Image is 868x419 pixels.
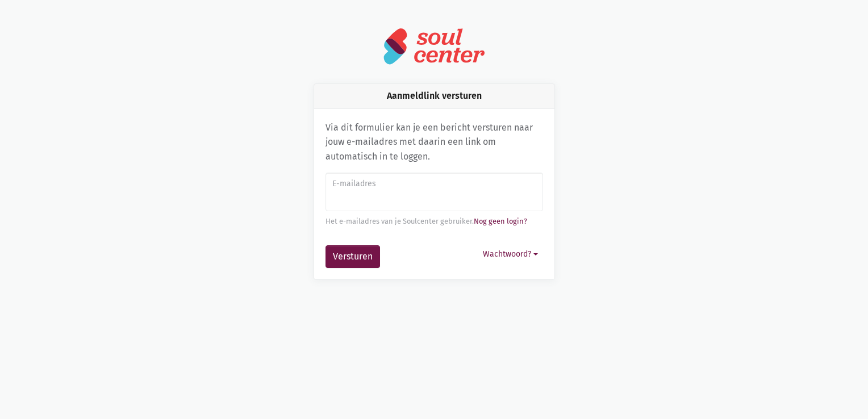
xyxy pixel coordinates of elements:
button: Versturen [325,245,380,268]
div: Het e-mailadres van je Soulcenter gebruiker. [325,216,543,227]
button: Wachtwoord? [478,245,543,263]
div: Aanmeldlink versturen [314,84,554,108]
p: Via dit formulier kan je een bericht versturen naar jouw e-mailadres met daarin een link om autom... [325,120,543,164]
a: Nog geen login? [474,217,527,225]
form: Aanmeldlink versturen [325,173,543,268]
img: logo-soulcenter-full.svg [383,27,485,65]
label: E-mailadres [332,178,535,190]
